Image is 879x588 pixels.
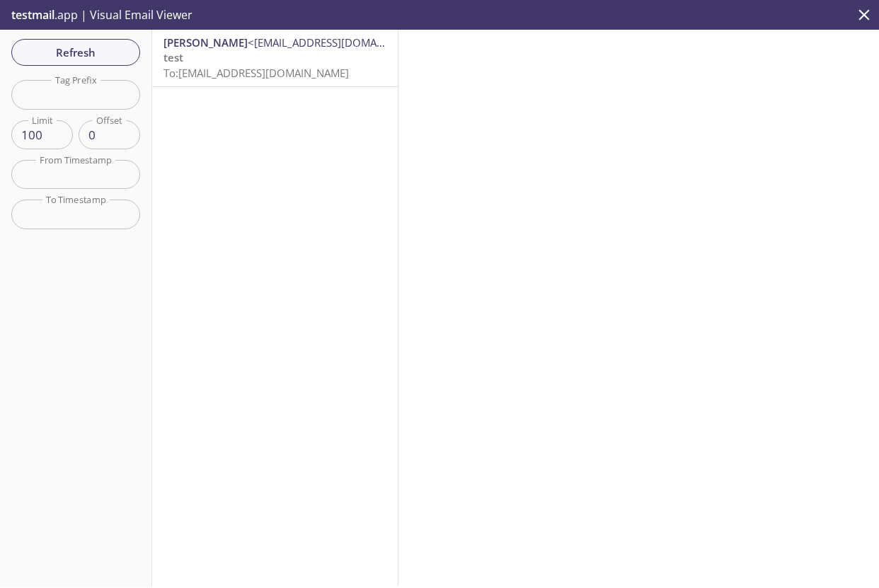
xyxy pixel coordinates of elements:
[11,39,140,66] button: Refresh
[152,30,398,87] nav: emails
[248,35,431,50] span: <[EMAIL_ADDRESS][DOMAIN_NAME]>
[163,66,349,80] span: To: [EMAIL_ADDRESS][DOMAIN_NAME]
[152,30,398,86] div: [PERSON_NAME]<[EMAIL_ADDRESS][DOMAIN_NAME]>testTo:[EMAIL_ADDRESS][DOMAIN_NAME]
[163,35,248,50] span: [PERSON_NAME]
[23,43,129,62] span: Refresh
[11,7,54,23] span: testmail
[163,50,183,64] span: test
